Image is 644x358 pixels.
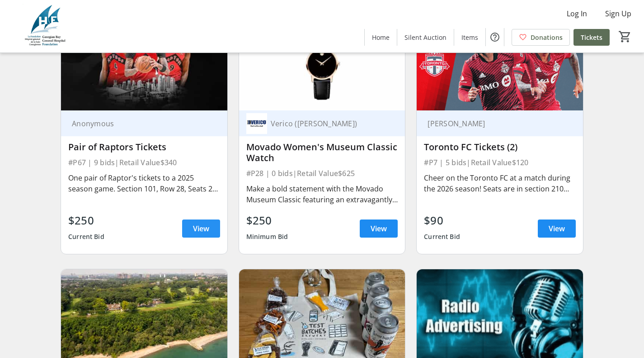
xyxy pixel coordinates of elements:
[246,229,288,245] div: Minimum Bid
[246,183,398,205] div: Make a bold statement with the Movado Museum Classic featuring an extravagantly constructed yello...
[424,119,565,128] div: [PERSON_NAME]
[239,17,405,111] img: Movado Women's Museum Classic Watch
[486,28,504,46] button: Help
[573,29,610,46] a: Tickets
[68,229,104,245] div: Current Bid
[512,29,570,46] a: Donations
[531,33,563,42] span: Donations
[417,17,583,111] img: Toronto FC Tickets (2)
[246,113,267,134] img: Verico (Martin Marshall)
[246,142,398,163] div: Movado Women's Museum Classic Watch
[68,156,220,169] div: #P67 | 9 bids | Retail Value $340
[372,33,390,42] span: Home
[605,8,631,19] span: Sign Up
[581,33,602,42] span: Tickets
[360,220,398,238] a: View
[68,172,220,194] div: One pair of Raptor's tickets to a 2025 season game. Section 101, Row 28, Seats 25 & 26 with Scoti...
[5,4,86,49] img: Georgian Bay General Hospital Foundation's Logo
[598,6,639,21] button: Sign Up
[246,167,398,180] div: #P28 | 0 bids | Retail Value $625
[617,29,633,45] button: Cart
[68,142,220,153] div: Pair of Raptors Tickets
[267,119,387,128] div: Verico ([PERSON_NAME])
[193,223,209,234] span: View
[404,33,447,42] span: Silent Auction
[424,229,460,245] div: Current Bid
[461,33,478,42] span: Items
[246,212,288,229] div: $250
[559,6,594,21] button: Log In
[538,220,576,238] a: View
[371,223,387,234] span: View
[549,223,565,234] span: View
[365,29,397,46] a: Home
[397,29,454,46] a: Silent Auction
[424,212,460,229] div: $90
[68,212,104,229] div: $250
[61,17,227,111] img: Pair of Raptors Tickets
[424,142,576,153] div: Toronto FC Tickets (2)
[182,220,220,238] a: View
[424,172,576,194] div: Cheer on the Toronto FC at a match during the 2026 season! Seats are in section 210 (Row 6, seats...
[567,8,587,19] span: Log In
[454,29,485,46] a: Items
[424,156,576,169] div: #P7 | 5 bids | Retail Value $120
[68,119,209,128] div: Anonymous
